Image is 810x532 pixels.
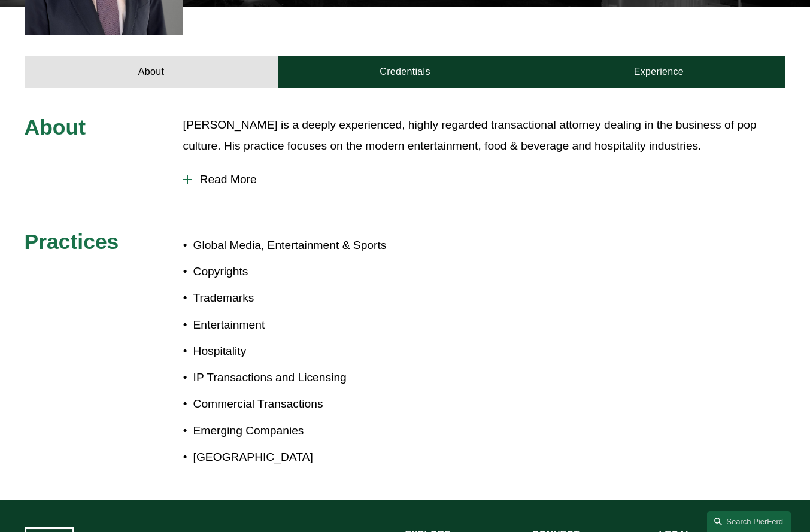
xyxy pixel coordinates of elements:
[193,341,405,362] p: Hospitality
[183,164,786,195] button: Read More
[25,56,278,89] a: About
[193,288,405,309] p: Trademarks
[193,262,405,282] p: Copyrights
[532,56,785,89] a: Experience
[183,115,786,156] p: [PERSON_NAME] is a deeply experienced, highly regarded transactional attorney dealing in the busi...
[193,421,405,442] p: Emerging Companies
[193,367,405,388] p: IP Transactions and Licensing
[278,56,532,89] a: Credentials
[25,115,86,139] span: About
[193,447,405,468] p: [GEOGRAPHIC_DATA]
[193,315,405,336] p: Entertainment
[193,394,405,415] p: Commercial Transactions
[193,235,405,256] p: Global Media, Entertainment & Sports
[707,511,791,532] a: Search this site
[192,173,786,186] span: Read More
[25,230,119,254] span: Practices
